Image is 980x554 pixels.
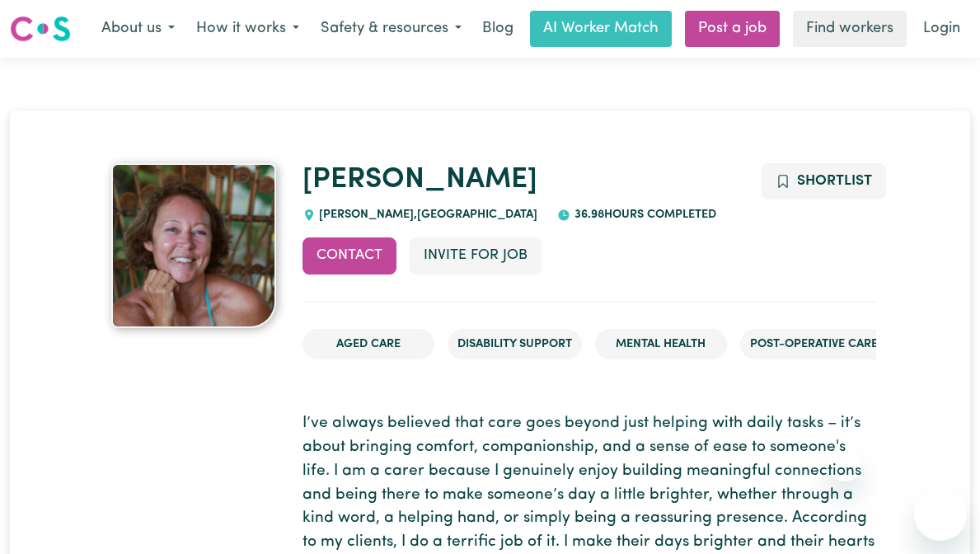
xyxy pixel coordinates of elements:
button: Contact [302,237,396,274]
img: Vanessa [111,163,276,328]
a: Find workers [793,11,907,47]
span: 36.98 hours completed [570,209,716,221]
iframe: Button to launch messaging window [914,488,967,541]
a: AI Worker Match [530,11,672,47]
a: Vanessa's profile picture' [105,163,283,328]
button: About us [91,12,185,46]
a: Blog [472,11,523,47]
li: Mental Health [595,329,727,360]
button: Invite for Job [410,237,542,274]
a: Careseekers logo [10,10,71,48]
button: How it works [185,12,310,46]
span: Shortlist [797,174,872,188]
button: Safety & resources [310,12,472,46]
img: Careseekers logo [10,14,71,44]
li: Disability Support [448,329,582,360]
a: Post a job [685,11,780,47]
button: Add to shortlist [762,163,886,200]
span: [PERSON_NAME] , [GEOGRAPHIC_DATA] [316,209,538,221]
li: Post-operative care [740,329,888,360]
a: [PERSON_NAME] [302,166,537,195]
iframe: Close message [828,448,861,481]
li: Aged Care [302,329,434,360]
a: Login [913,11,970,47]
